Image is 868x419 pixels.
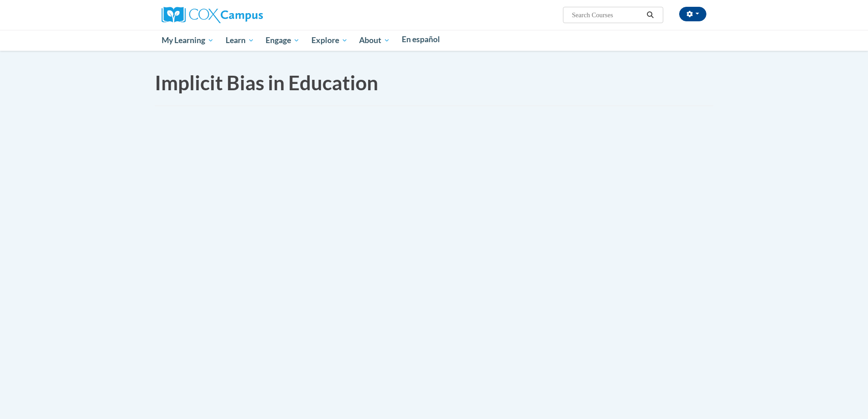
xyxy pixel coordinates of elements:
a: Cox Campus [162,10,263,18]
span: About [359,35,390,46]
button: Account Settings [679,7,706,21]
span: Implicit Bias in Education [155,71,378,94]
div: Main menu [148,30,720,51]
a: Explore [306,30,354,51]
a: En español [396,30,446,49]
a: Learn [220,30,260,51]
input: Search Courses [571,10,644,20]
span: Explore [311,35,348,46]
span: Engage [266,35,300,46]
img: Cox Campus [162,7,263,23]
button: Search [644,10,657,20]
span: En español [402,34,440,44]
a: My Learning [156,30,220,51]
span: Learn [226,35,254,46]
i:  [646,12,655,19]
a: Engage [260,30,306,51]
a: About [354,30,396,51]
span: My Learning [162,35,214,46]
